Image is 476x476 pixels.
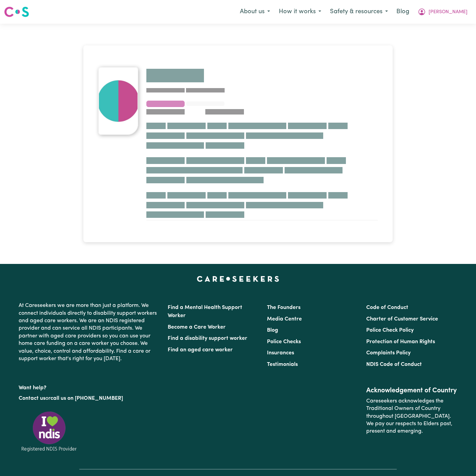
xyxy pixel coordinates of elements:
img: Registered NDIS provider [19,410,80,453]
a: Careseekers home page [197,276,279,282]
h2: Acknowledgement of Country [366,387,457,395]
a: Become a Care Worker [168,325,226,330]
a: Contact us [19,396,45,401]
a: Blog [392,4,413,19]
a: call us on [PHONE_NUMBER] [50,396,123,401]
a: Blog [267,328,278,333]
button: Safety & resources [326,5,392,19]
button: About us [235,5,274,19]
a: Find a Mental Health Support Worker [168,305,242,318]
a: Insurances [267,350,294,356]
a: Testimonials [267,362,298,367]
a: Complaints Policy [366,350,411,356]
p: Careseekers acknowledges the Traditional Owners of Country throughout [GEOGRAPHIC_DATA]. We pay o... [366,395,457,438]
button: How it works [274,5,326,19]
a: The Founders [267,305,301,310]
p: At Careseekers we are more than just a platform. We connect individuals directly to disability su... [19,299,160,365]
a: Find an aged care worker [168,347,233,353]
span: [PERSON_NAME] [429,8,468,16]
a: Police Check Policy [366,328,414,333]
a: Charter of Customer Service [366,316,438,322]
a: Police Checks [267,339,301,345]
p: Want help? [19,381,160,392]
a: NDIS Code of Conduct [366,362,422,367]
a: Code of Conduct [366,305,408,310]
p: or [19,392,160,405]
img: Careseekers logo [4,6,29,18]
a: Media Centre [267,316,302,322]
a: Careseekers logo [4,4,29,20]
a: Protection of Human Rights [366,339,435,345]
button: My Account [413,5,472,19]
a: Find a disability support worker [168,336,247,341]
